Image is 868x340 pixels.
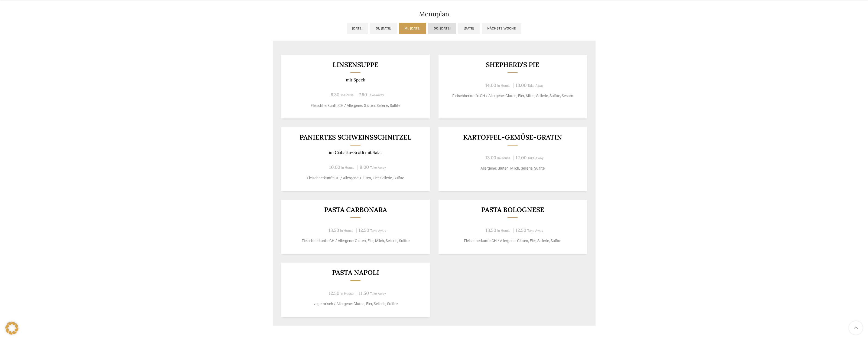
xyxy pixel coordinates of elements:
[370,292,386,296] span: Take-Away
[288,175,423,181] p: Fleischherkunft: CH / Allergene: Gluten, Eier, Sellerie, Sulfite
[516,155,526,161] span: 12.00
[445,238,580,244] p: Fleischherkunft: CH / Allergene: Gluten, Eier, Sellerie, Sulfite
[347,23,368,34] a: [DATE]
[329,227,339,233] span: 13.50
[497,84,511,88] span: In-House
[497,229,511,233] span: In-House
[458,23,480,34] a: [DATE]
[359,227,369,233] span: 12.50
[288,134,423,141] h3: Paniertes Schweinsschnitzel
[445,93,580,99] p: Fleischherkunft: CH / Allergene: Gluten, Eier, Milch, Sellerie, Sulfite, Sesam
[482,23,521,34] a: Nächste Woche
[273,11,596,17] h2: Menuplan
[288,103,423,108] p: Fleischherkunft: CH / Allergene: Gluten, Sellerie, Sulfite
[340,93,354,97] span: In-House
[288,150,423,155] p: im Ciabatta-Brötli mit Salat
[288,301,423,307] p: vegetarisch / Allergene: Gluten, Eier, Sellerie, Sulfite
[528,84,544,88] span: Take-Away
[329,164,340,170] span: 10.00
[370,229,386,233] span: Take-Away
[359,92,367,98] span: 7.50
[516,227,526,233] span: 12.50
[497,156,511,160] span: In-House
[288,61,423,68] h3: Linsensuppe
[370,23,397,34] a: Di, [DATE]
[445,166,580,171] p: Allergene: Gluten, Milch, Sellerie, Sulfite
[288,238,423,244] p: Fleischherkunft: CH / Allergene: Gluten, Eier, Milch, Sellerie, Sulfite
[329,290,339,296] span: 12.50
[340,229,353,233] span: In-House
[485,155,496,161] span: 13.00
[288,206,423,213] h3: Pasta Carbonara
[527,229,543,233] span: Take-Away
[288,269,423,276] h3: Pasta Napoli
[849,321,863,335] a: Scroll to top button
[360,164,369,170] span: 9.00
[445,134,580,141] h3: Kartoffel-Gemüse-Gratin
[486,227,496,233] span: 13.50
[516,82,526,88] span: 13.00
[485,82,496,88] span: 14.00
[399,23,426,34] a: Mi, [DATE]
[359,290,369,296] span: 11.50
[368,93,384,97] span: Take-Away
[341,166,355,170] span: In-House
[528,156,544,160] span: Take-Away
[445,206,580,213] h3: Pasta Bolognese
[428,23,456,34] a: Do, [DATE]
[331,92,339,98] span: 8.30
[445,61,580,68] h3: Shepherd’s Pie
[370,166,386,170] span: Take-Away
[288,77,423,82] p: mit Speck
[340,292,354,296] span: In-House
